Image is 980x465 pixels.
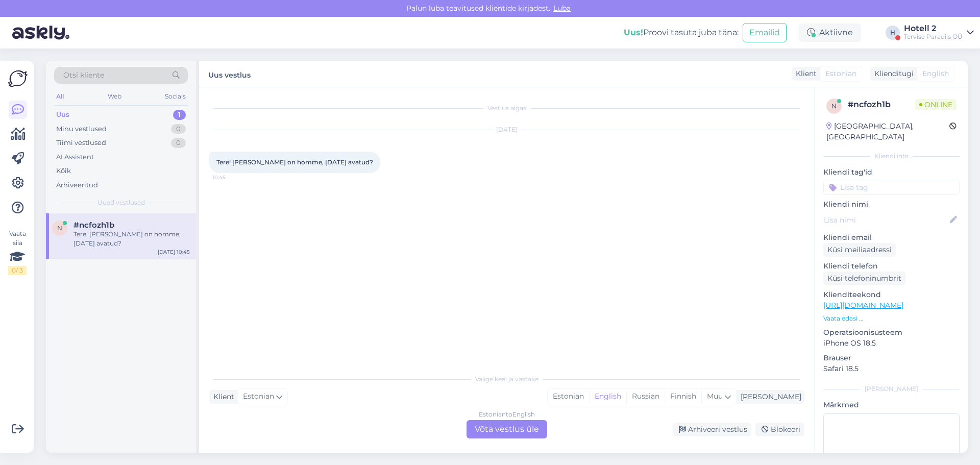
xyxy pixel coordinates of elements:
[209,104,804,113] div: Vestlus algas
[171,138,186,148] div: 0
[626,389,665,404] div: Russian
[823,272,905,285] div: Küsi telefoninumbrit
[467,420,547,438] div: Võta vestlus üle
[209,375,804,384] div: Valige keel ja vastake
[823,338,960,349] p: iPhone OS 18.5
[97,198,145,207] span: Uued vestlused
[479,410,535,419] div: Estonian to English
[848,99,915,111] div: # ncfozh1b
[737,391,801,402] div: [PERSON_NAME]
[56,110,69,120] div: Uus
[243,391,274,402] span: Estonian
[823,363,960,374] p: Safari 18.5
[673,423,751,436] div: Arhiveeri vestlus
[886,26,900,40] div: H
[163,90,188,103] div: Socials
[823,152,960,161] div: Kliendi info
[56,152,94,162] div: AI Assistent
[8,229,27,275] div: Vaata siia
[870,68,914,79] div: Klienditugi
[823,180,960,195] input: Lisa tag
[823,384,960,394] div: [PERSON_NAME]
[922,68,949,79] span: English
[212,174,251,181] span: 10:45
[624,27,739,39] div: Proovi tasuta juba täna:
[209,391,234,402] div: Klient
[904,25,963,33] div: Hotell 2
[823,327,960,338] p: Operatsioonisüsteem
[56,166,71,176] div: Kõik
[209,125,804,134] div: [DATE]
[665,389,701,404] div: Finnish
[825,68,856,79] span: Estonian
[73,221,114,230] span: #ncfozh1b
[823,400,960,410] p: Märkmed
[743,23,787,42] button: Emailid
[57,224,62,232] span: n
[8,69,28,88] img: Askly Logo
[831,102,837,110] span: n
[589,389,626,404] div: English
[823,314,960,323] p: Vaata edasi ...
[624,28,643,37] b: Uus!
[548,389,589,404] div: Estonian
[823,289,960,300] p: Klienditeekond
[799,23,861,42] div: Aktiivne
[826,121,949,142] div: [GEOGRAPHIC_DATA], [GEOGRAPHIC_DATA]
[904,25,974,41] a: Hotell 2Tervise Paradiis OÜ
[904,33,963,41] div: Tervise Paradiis OÜ
[792,68,817,79] div: Klient
[823,261,960,272] p: Kliendi telefon
[915,99,957,110] span: Online
[823,167,960,178] p: Kliendi tag'id
[823,199,960,210] p: Kliendi nimi
[550,4,574,13] span: Luba
[823,301,903,310] a: [URL][DOMAIN_NAME]
[823,353,960,363] p: Brauser
[158,248,190,256] div: [DATE] 10:45
[823,243,896,257] div: Küsi meiliaadressi
[216,158,373,166] span: Tere! [PERSON_NAME] on homme, [DATE] avatud?
[56,124,107,134] div: Minu vestlused
[54,90,66,103] div: All
[755,423,804,436] div: Blokeeri
[824,214,948,226] input: Lisa nimi
[208,67,251,81] label: Uus vestlus
[173,110,186,120] div: 1
[56,138,106,148] div: Tiimi vestlused
[63,70,104,81] span: Otsi kliente
[106,90,124,103] div: Web
[823,232,960,243] p: Kliendi email
[707,391,723,401] span: Muu
[8,266,27,275] div: 0 / 3
[56,180,98,190] div: Arhiveeritud
[73,230,190,248] div: Tere! [PERSON_NAME] on homme, [DATE] avatud?
[171,124,186,134] div: 0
